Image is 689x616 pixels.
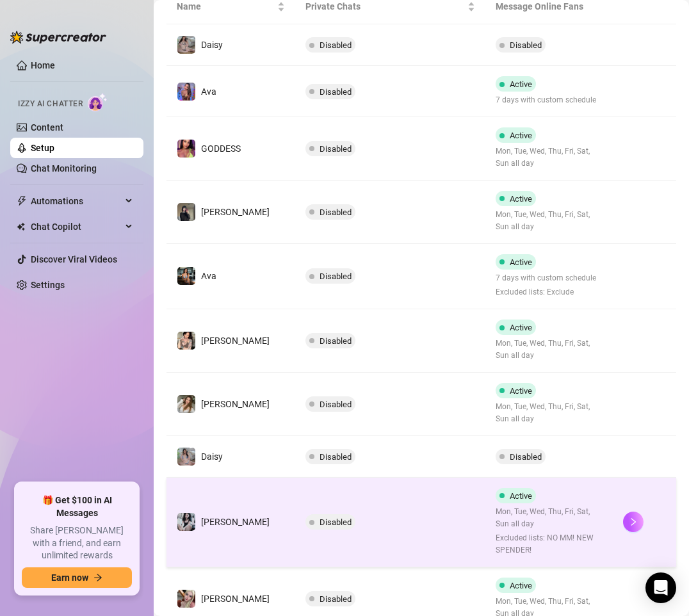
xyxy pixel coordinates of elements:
span: [PERSON_NAME] [201,517,270,527]
span: Active [510,257,532,267]
span: Active [510,491,532,501]
span: Active [510,194,532,204]
img: Daisy [177,36,195,54]
span: Daisy [201,451,223,462]
span: Mon, Tue, Wed, Thu, Fri, Sat, Sun all day [496,401,602,425]
span: right [629,517,638,526]
span: Active [510,131,532,140]
span: Active [510,386,532,396]
img: Jenna [177,332,195,350]
span: 🎁 Get $100 in AI Messages [22,494,132,519]
span: Disabled [320,144,352,154]
span: GODDESS [201,143,241,154]
span: Disabled [510,452,542,462]
span: Disabled [320,87,352,97]
a: Content [31,122,63,133]
img: Daisy [177,448,195,466]
span: Automations [31,191,122,211]
span: Active [510,323,532,332]
span: Daisy [201,40,223,50]
span: 7 days with custom schedule [496,272,596,284]
img: Paige [177,395,195,413]
img: Sadie [177,513,195,531]
span: Izzy AI Chatter [18,98,83,110]
span: Ava [201,86,216,97]
span: arrow-right [93,573,102,582]
img: Chat Copilot [17,222,25,231]
img: Anna [177,590,195,608]
img: Ava [177,83,195,101]
span: Disabled [320,594,352,604]
span: Chat Copilot [31,216,122,237]
span: Share [PERSON_NAME] with a friend, and earn unlimited rewards [22,524,132,562]
img: Ava [177,267,195,285]
span: Active [510,79,532,89]
span: Disabled [320,272,352,281]
span: thunderbolt [17,196,27,206]
a: Settings [31,280,65,290]
span: Disabled [320,336,352,346]
span: [PERSON_NAME] [201,399,270,409]
img: Anna [177,203,195,221]
span: Mon, Tue, Wed, Thu, Fri, Sat, Sun all day [496,145,602,170]
a: Chat Monitoring [31,163,97,174]
span: Disabled [510,40,542,50]
span: Disabled [320,517,352,527]
span: Earn now [51,572,88,583]
a: Home [31,60,55,70]
span: Disabled [320,400,352,409]
span: Mon, Tue, Wed, Thu, Fri, Sat, Sun all day [496,209,602,233]
button: right [623,512,644,532]
span: Active [510,581,532,590]
span: 7 days with custom schedule [496,94,596,106]
span: Ava [201,271,216,281]
span: Mon, Tue, Wed, Thu, Fri, Sat, Sun all day [496,337,602,362]
img: AI Chatter [88,93,108,111]
span: [PERSON_NAME] [201,207,270,217]
span: Disabled [320,207,352,217]
img: GODDESS [177,140,195,158]
span: Disabled [320,452,352,462]
span: Excluded lists: Exclude [496,286,596,298]
button: Earn nowarrow-right [22,567,132,588]
div: Open Intercom Messenger [645,572,676,603]
span: [PERSON_NAME] [201,336,270,346]
a: Discover Viral Videos [31,254,117,264]
span: Disabled [320,40,352,50]
img: logo-BBDzfeDw.svg [10,31,106,44]
span: Mon, Tue, Wed, Thu, Fri, Sat, Sun all day [496,506,602,530]
span: Excluded lists: NO MM! NEW SPENDER! [496,532,602,556]
span: [PERSON_NAME] [201,594,270,604]
a: Setup [31,143,54,153]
